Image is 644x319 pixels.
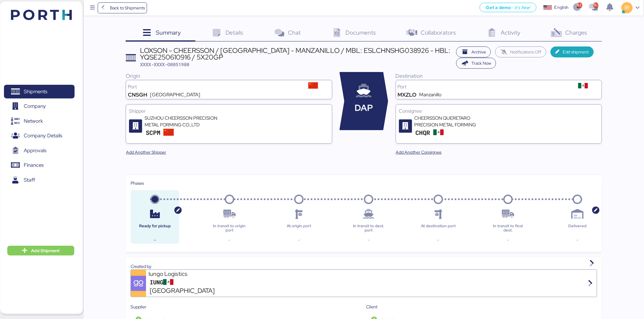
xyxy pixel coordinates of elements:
div: Manzanillo [419,92,441,97]
button: Add Another Consignee [391,147,447,158]
a: Finances [4,158,75,172]
span: Collaborators [421,29,456,36]
span: Staff [24,176,35,184]
a: Network [4,114,75,128]
a: Shipments [4,85,75,99]
div: Iungo Logistics [149,270,222,278]
div: Created by [131,263,597,270]
span: Back to Shipments [110,4,145,12]
span: Summary [156,29,181,36]
button: Notifications Off [495,46,546,57]
span: Company Details [24,131,62,140]
span: Shipments [24,87,47,96]
span: DAP [355,101,373,115]
span: Activity [501,29,521,36]
span: Network [24,117,43,125]
div: CHEERSSON QUERETARO PRECISION METAL FORMING [415,115,488,128]
div: At destination port [419,224,458,233]
div: English [555,4,569,11]
button: Edit shipment [551,46,594,57]
div: - [488,236,527,244]
div: - [280,236,319,244]
span: XXXX-XXXX-O0051900 [140,61,190,67]
span: Company [24,102,46,111]
span: Chat [288,29,301,36]
span: Add Shipment [31,247,60,254]
div: MXZLO [398,92,417,97]
div: LOXSON - CHEERSSON / [GEOGRAPHIC_DATA] - MANZANILLO / MBL: ESLCHNSHG038926 - HBL: YQSE250610916 /... [140,47,453,61]
span: Track Now [471,60,491,67]
button: Track Now [456,58,496,69]
div: CNSGH [128,92,147,97]
div: - [210,236,249,244]
span: Documents [346,29,376,36]
span: IR [625,4,629,12]
span: Notifications Off [510,48,541,56]
div: Shipper [129,108,329,115]
div: At origin port [280,224,319,233]
button: Add Shipment [7,246,74,256]
div: [GEOGRAPHIC_DATA] [150,92,200,97]
div: - [558,236,597,244]
span: Charges [565,29,587,36]
span: Details [226,29,243,36]
div: - [419,236,458,244]
div: Consignee [399,108,599,115]
div: Destination [396,72,602,80]
button: Add Another Shipper [121,147,171,158]
div: Port [398,84,566,89]
span: [GEOGRAPHIC_DATA] [150,286,215,296]
span: Approvals [24,146,46,155]
a: Staff [4,173,75,187]
div: In transit to dest. port [349,224,388,233]
div: - [349,236,388,244]
div: Ready for pickup [135,224,174,233]
div: - [135,236,174,244]
span: Add Another Consignee [396,149,442,156]
button: Archive [456,46,491,57]
div: SUZHOU CHEERSSON PRECISION METAL FORMING CO.,LTD [145,115,218,128]
div: In transit to final dest. [488,224,527,233]
span: Archive [471,48,486,56]
a: Company Details [4,129,75,143]
span: Finances [24,161,44,170]
a: Company [4,99,75,113]
button: Menu [87,3,98,13]
div: Origin [126,72,332,80]
span: Add Another Shipper [126,149,166,156]
a: Approvals [4,144,75,158]
a: Back to Shipments [98,2,147,13]
div: In transit to origin port [210,224,249,233]
div: Port [128,84,296,89]
div: Phases [131,180,597,187]
div: Delivered [558,224,597,233]
span: Edit shipment [563,48,589,56]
